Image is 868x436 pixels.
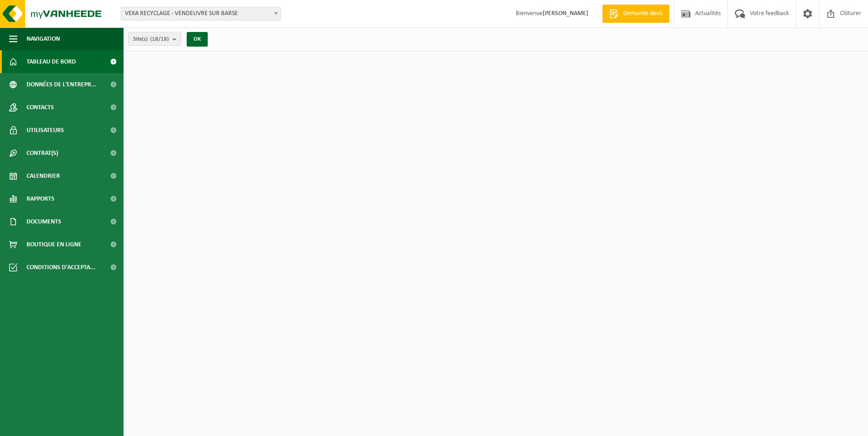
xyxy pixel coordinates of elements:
[543,10,588,17] strong: [PERSON_NAME]
[621,9,665,18] span: Demande devis
[27,50,76,73] span: Tableau de bord
[27,96,54,119] span: Contacts
[27,73,97,96] span: Données de l'entrepr...
[27,27,60,50] span: Navigation
[121,7,281,21] span: VEKA RECYCLAGE - VENDEUVRE SUR BARSE
[27,119,64,142] span: Utilisateurs
[27,187,54,210] span: Rapports
[602,5,669,23] a: Demande devis
[27,256,96,279] span: Conditions d'accepta...
[187,32,208,47] button: OK
[27,233,81,256] span: Boutique en ligne
[27,165,60,187] span: Calendrier
[150,36,169,42] count: (18/18)
[133,32,169,46] span: Site(s)
[121,7,280,20] span: VEKA RECYCLAGE - VENDEUVRE SUR BARSE
[27,142,58,165] span: Contrat(s)
[128,32,181,46] button: Site(s)(18/18)
[27,210,61,233] span: Documents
